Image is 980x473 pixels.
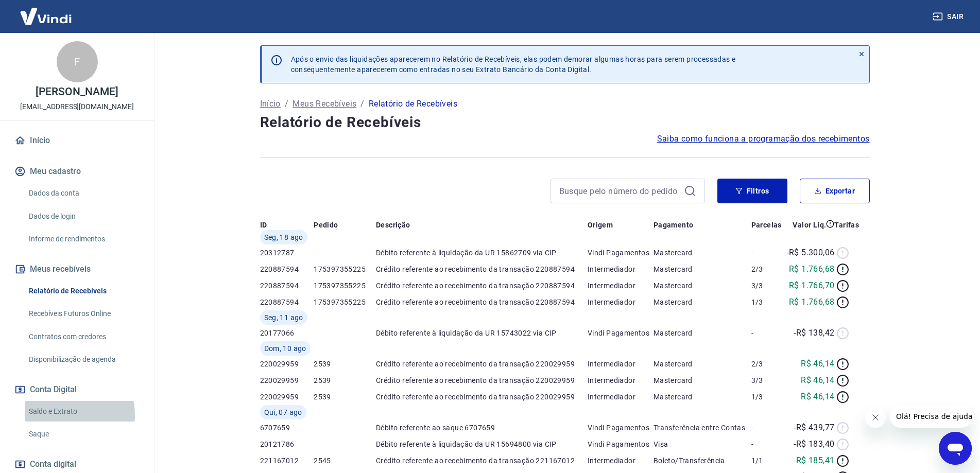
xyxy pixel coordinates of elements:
[6,7,87,15] span: Olá! Precisa de ajuda?
[293,98,356,110] p: Meus Recebíveis
[25,281,142,302] a: Relatório de Recebíveis
[751,423,784,433] p: -
[25,349,142,370] a: Disponibilização de agenda
[751,328,784,338] p: -
[931,7,968,26] button: Sair
[794,327,834,339] p: -R$ 138,42
[12,1,79,32] img: Vindi
[376,375,588,386] p: Crédito referente ao recebimento da transação 220029959
[588,328,654,338] p: Vindi Pagamentos
[588,439,654,449] p: Vindi Pagamentos
[751,297,784,307] p: 1/3
[751,359,784,369] p: 2/3
[260,375,314,386] p: 220029959
[376,264,588,274] p: Crédito referente ao recebimento da transação 220887594
[751,220,782,230] p: Parcelas
[376,359,588,369] p: Crédito referente ao recebimento da transação 220029959
[654,328,751,338] p: Mastercard
[588,248,654,258] p: Vindi Pagamentos
[588,297,654,307] p: Intermediador
[260,248,314,258] p: 20312787
[264,343,306,354] span: Dom, 10 ago
[25,183,142,204] a: Dados da conta
[751,456,784,466] p: 1/1
[717,179,787,203] button: Filtros
[654,297,751,307] p: Mastercard
[12,258,142,281] button: Meus recebíveis
[369,98,457,110] p: Relatório de Recebíveis
[588,423,654,433] p: Vindi Pagamentos
[376,248,588,258] p: Débito referente à liquidação da UR 15862709 via CIP
[25,424,142,445] a: Saque
[264,232,303,242] span: Seg, 18 ago
[588,220,613,230] p: Origem
[30,457,76,471] span: Conta digital
[376,423,588,433] p: Débito referente ao saque 6707659
[751,248,784,258] p: -
[260,112,870,133] h4: Relatório de Recebíveis
[264,312,303,323] span: Seg, 11 ago
[789,263,834,275] p: R$ 1.766,68
[314,264,376,274] p: 175397355225
[801,358,834,370] p: R$ 46,14
[654,375,751,386] p: Mastercard
[588,375,654,386] p: Intermediador
[793,220,826,230] p: Valor Líq.
[654,359,751,369] p: Mastercard
[657,133,870,145] a: Saiba como funciona a programação dos recebimentos
[751,264,784,274] p: 2/3
[25,401,142,422] a: Saldo e Extrato
[314,375,376,386] p: 2539
[260,297,314,307] p: 220887594
[376,297,588,307] p: Crédito referente ao recebimento da transação 220887594
[787,247,835,259] p: -R$ 5.300,06
[588,281,654,291] p: Intermediador
[939,432,972,465] iframe: Botão para abrir a janela de mensagens
[654,220,694,230] p: Pagamento
[588,392,654,402] p: Intermediador
[800,179,870,203] button: Exportar
[376,220,410,230] p: Descrição
[36,86,118,97] p: [PERSON_NAME]
[890,405,972,428] iframe: Mensagem da empresa
[376,281,588,291] p: Crédito referente ao recebimento da transação 220887594
[376,328,588,338] p: Débito referente à liquidação da UR 15743022 via CIP
[360,98,364,110] p: /
[20,101,134,112] p: [EMAIL_ADDRESS][DOMAIN_NAME]
[12,160,142,183] button: Meu cadastro
[794,422,834,434] p: -R$ 439,77
[751,392,784,402] p: 1/3
[654,456,751,466] p: Boleto/Transferência
[57,41,98,82] div: F
[559,183,680,199] input: Busque pelo número do pedido
[314,392,376,402] p: 2539
[314,281,376,291] p: 175397355225
[588,456,654,466] p: Intermediador
[260,281,314,291] p: 220887594
[291,54,736,75] p: Após o envio das liquidações aparecerem no Relatório de Recebíveis, elas podem demorar algumas ho...
[654,281,751,291] p: Mastercard
[654,264,751,274] p: Mastercard
[314,359,376,369] p: 2539
[376,392,588,402] p: Crédito referente ao recebimento da transação 220029959
[12,378,142,401] button: Conta Digital
[260,456,314,466] p: 221167012
[865,407,886,428] iframe: Fechar mensagem
[264,407,302,417] span: Qui, 07 ago
[314,297,376,307] p: 175397355225
[751,439,784,449] p: -
[260,423,314,433] p: 6707659
[260,98,281,110] a: Início
[654,439,751,449] p: Visa
[789,296,834,308] p: R$ 1.766,68
[25,229,142,250] a: Informe de rendimentos
[801,374,834,387] p: R$ 46,14
[751,375,784,386] p: 3/3
[789,279,834,292] p: R$ 1.766,70
[796,454,835,467] p: R$ 185,41
[25,303,142,324] a: Recebíveis Futuros Online
[314,456,376,466] p: 2545
[260,439,314,449] p: 20121786
[588,359,654,369] p: Intermediador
